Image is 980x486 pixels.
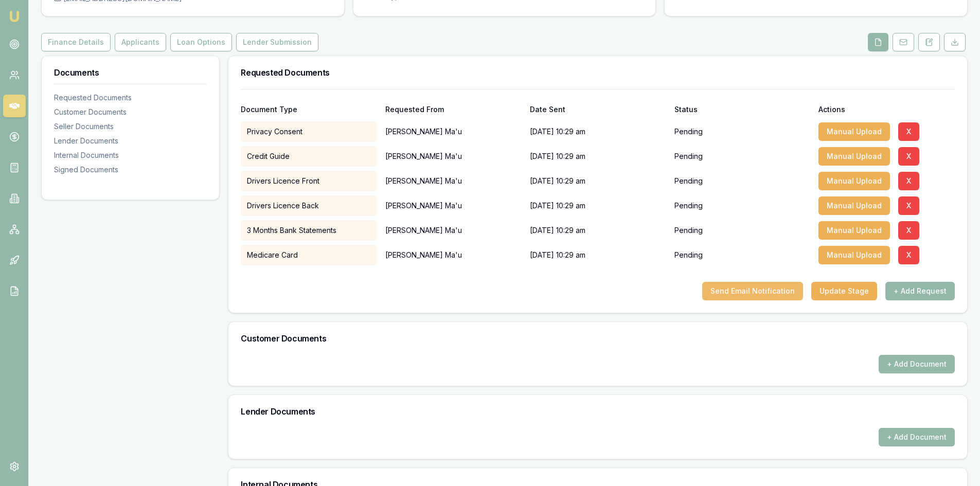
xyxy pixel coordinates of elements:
p: [PERSON_NAME] Ma'u [385,121,522,142]
div: Date Sent [530,106,666,113]
button: Send Email Notification [702,282,803,300]
button: Finance Details [41,33,111,51]
p: Pending [674,201,703,211]
div: Medicare Card [241,245,377,265]
button: X [898,196,919,215]
button: Manual Upload [818,246,890,264]
p: [PERSON_NAME] Ma'u [385,146,522,167]
p: [PERSON_NAME] Ma'u [385,245,522,265]
div: Signed Documents [54,165,207,175]
div: 3 Months Bank Statements [241,220,377,241]
div: Document Type [241,106,377,113]
div: Credit Guide [241,146,377,167]
p: [PERSON_NAME] Ma'u [385,171,522,191]
button: X [898,147,919,166]
h3: Lender Documents [241,407,955,416]
button: + Add Request [885,282,955,300]
p: Pending [674,250,703,260]
p: [PERSON_NAME] Ma'u [385,220,522,241]
img: emu-icon-u.png [8,10,21,23]
button: Lender Submission [236,33,318,51]
div: [DATE] 10:29 am [530,146,666,167]
button: Manual Upload [818,147,890,166]
div: Drivers Licence Back [241,195,377,216]
p: Pending [674,127,703,137]
div: Status [674,106,811,113]
p: Pending [674,151,703,161]
a: Loan Options [168,33,234,51]
div: Requested From [385,106,522,113]
button: Manual Upload [818,172,890,190]
button: X [898,122,919,141]
button: Manual Upload [818,221,890,240]
a: Applicants [113,33,168,51]
p: Pending [674,176,703,186]
button: + Add Document [879,428,955,446]
button: Manual Upload [818,122,890,141]
div: Requested Documents [54,93,207,103]
button: + Add Document [879,355,955,373]
p: [PERSON_NAME] Ma'u [385,195,522,216]
div: [DATE] 10:29 am [530,245,666,265]
div: [DATE] 10:29 am [530,195,666,216]
a: Finance Details [41,33,113,51]
div: Customer Documents [54,107,207,117]
div: Seller Documents [54,121,207,132]
div: [DATE] 10:29 am [530,220,666,241]
button: X [898,246,919,264]
button: Loan Options [170,33,232,51]
h3: Requested Documents [241,68,955,77]
div: Drivers Licence Front [241,171,377,191]
button: Manual Upload [818,196,890,215]
div: [DATE] 10:29 am [530,171,666,191]
button: X [898,172,919,190]
div: [DATE] 10:29 am [530,121,666,142]
div: Actions [818,106,955,113]
h3: Documents [54,68,207,77]
div: Privacy Consent [241,121,377,142]
button: Update Stage [811,282,877,300]
h3: Customer Documents [241,334,955,343]
div: Internal Documents [54,150,207,160]
button: Applicants [115,33,166,51]
p: Pending [674,225,703,236]
a: Lender Submission [234,33,320,51]
button: X [898,221,919,240]
div: Lender Documents [54,136,207,146]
